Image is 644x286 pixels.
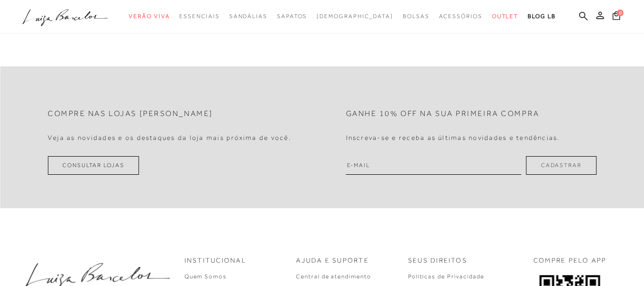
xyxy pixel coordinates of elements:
p: Institucional [184,256,246,265]
a: BLOG LB [528,8,555,25]
span: BLOG LB [528,13,555,20]
p: Seus Direitos [408,256,467,265]
a: Central de atendimento [296,273,371,280]
a: noSubCategoriesText [317,8,393,25]
span: 0 [617,10,624,16]
a: categoryNavScreenReaderText [229,8,267,25]
span: Outlet [492,13,519,20]
a: categoryNavScreenReaderText [179,8,219,25]
input: E-mail [346,156,521,175]
p: Ajuda e Suporte [296,256,369,265]
h4: Veja as novidades e os destaques da loja mais próxima de você. [48,134,291,142]
a: Políticas de Privacidade [408,273,484,280]
a: Quem Somos [184,273,227,280]
a: categoryNavScreenReaderText [277,8,307,25]
span: Bolsas [403,13,429,20]
h2: Compre nas lojas [PERSON_NAME] [48,109,213,118]
button: Cadastrar [526,156,596,175]
button: 0 [610,11,623,23]
span: Essenciais [179,13,219,20]
h4: Inscreva-se e receba as últimas novidades e tendências. [346,134,560,142]
p: COMPRE PELO APP [533,256,607,265]
span: Sapatos [277,13,307,20]
span: [DEMOGRAPHIC_DATA] [317,13,393,20]
a: categoryNavScreenReaderText [439,8,482,25]
span: Sandálias [229,13,267,20]
a: Consultar Lojas [48,156,139,175]
span: Acessórios [439,13,482,20]
span: Verão Viva [129,13,170,20]
h2: Ganhe 10% off na sua primeira compra [346,109,540,118]
a: categoryNavScreenReaderText [129,8,170,25]
a: categoryNavScreenReaderText [492,8,519,25]
a: categoryNavScreenReaderText [403,8,429,25]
